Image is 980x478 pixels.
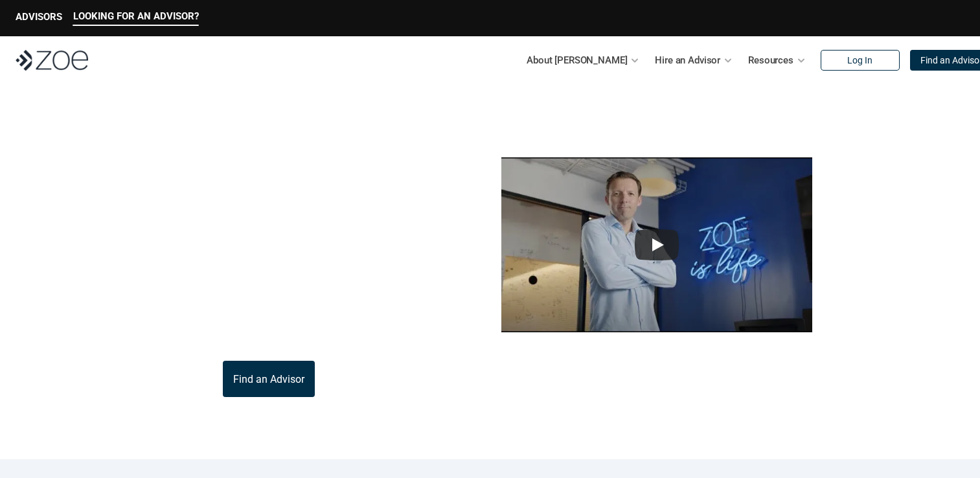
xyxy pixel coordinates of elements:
[821,50,900,71] a: Log In
[635,229,679,260] button: Play
[102,115,409,190] p: What is [PERSON_NAME]?
[436,340,879,356] p: This video is not investment advice and should not be relied on for such advice or as a substitut...
[16,11,62,23] p: ADVISORS
[748,51,793,70] p: Resources
[655,51,720,70] p: Hire an Advisor
[102,205,436,267] p: [PERSON_NAME] is the modern wealth platform that allows you to find, hire, and work with vetted i...
[223,361,315,397] a: Find an Advisor
[847,55,872,66] p: Log In
[233,373,304,385] p: Find an Advisor
[73,10,199,22] p: LOOKING FOR AN ADVISOR?
[527,51,627,70] p: About [PERSON_NAME]
[102,283,436,345] p: Through [PERSON_NAME]’s platform, you can connect with trusted financial advisors across [GEOGRAP...
[501,157,812,332] img: sddefault.webp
